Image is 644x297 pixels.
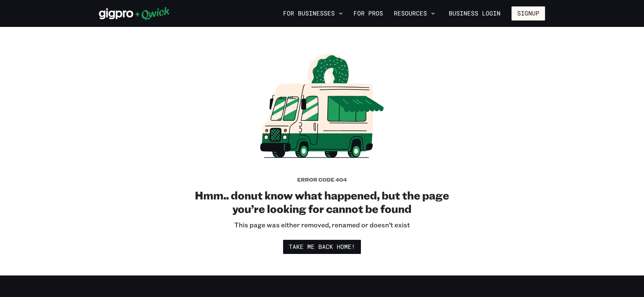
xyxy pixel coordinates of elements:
a: Business Login [443,6,506,21]
button: Signup [512,6,545,21]
a: Take me back home! [283,240,361,254]
a: For Pros [351,8,386,19]
button: Resources [391,8,438,19]
h5: Error code 404 [297,176,347,183]
h2: Hmm.. donut know what happened, but the page you’re looking for cannot be found [195,188,449,215]
button: For Businesses [280,8,345,19]
p: This page was either removed, renamed or doesn’t exist [234,221,410,229]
